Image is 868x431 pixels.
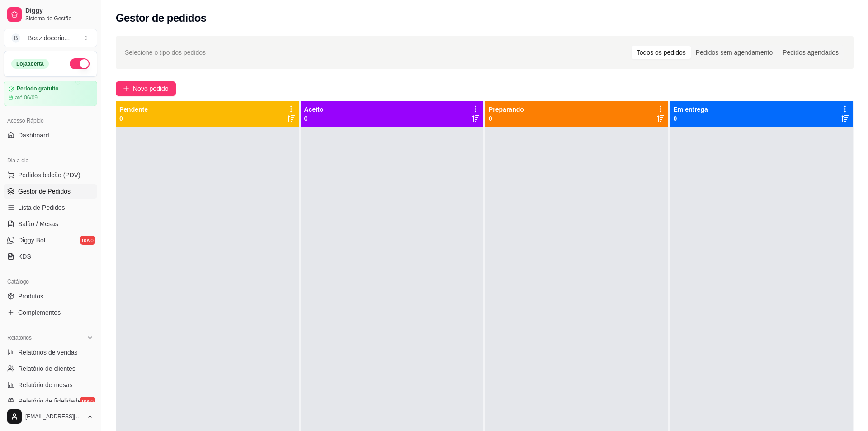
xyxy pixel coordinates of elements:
span: Produtos [18,292,43,301]
button: Pedidos balcão (PDV) [4,168,97,182]
span: Pedidos balcão (PDV) [18,171,80,180]
div: Pedidos sem agendamento [691,46,778,59]
a: Salão / Mesas [4,217,97,231]
div: Todos os pedidos [632,46,691,59]
p: 0 [489,114,524,123]
span: Gestor de Pedidos [18,187,71,196]
span: Relatório de fidelidade [18,397,81,406]
button: Novo pedido [116,81,176,96]
p: 0 [304,114,324,123]
span: Complementos [18,308,61,317]
div: Loja aberta [11,59,49,69]
div: Dia a dia [4,153,97,168]
a: Relatório de fidelidadenovo [4,394,97,408]
span: Relatório de mesas [18,380,73,389]
span: Sistema de Gestão [25,15,94,22]
span: B [11,33,20,43]
h2: Gestor de pedidos [116,11,207,25]
p: 0 [119,114,148,123]
div: Catálogo [4,275,97,289]
a: DiggySistema de Gestão [4,4,97,25]
span: Diggy [25,7,94,15]
a: Gestor de Pedidos [4,184,97,199]
span: Lista de Pedidos [18,203,65,212]
span: Relatórios de vendas [18,348,78,357]
span: Novo pedido [133,84,169,94]
span: [EMAIL_ADDRESS][DOMAIN_NAME] [25,413,83,420]
span: plus [123,85,129,92]
button: Alterar Status [70,58,90,69]
span: Selecione o tipo dos pedidos [125,47,206,57]
button: Select a team [4,29,97,47]
div: Acesso Rápido [4,114,97,128]
p: Pendente [119,105,148,114]
a: Dashboard [4,128,97,142]
article: Período gratuito [17,85,59,92]
a: KDS [4,249,97,264]
span: Relatório de clientes [18,364,75,373]
article: até 06/09 [15,94,38,101]
p: Em entrega [674,105,708,114]
span: Dashboard [18,131,49,140]
a: Relatórios de vendas [4,345,97,360]
button: [EMAIL_ADDRESS][DOMAIN_NAME] [4,406,97,427]
a: Diggy Botnovo [4,233,97,247]
span: Diggy Bot [18,236,46,245]
a: Relatório de mesas [4,378,97,392]
p: 0 [674,114,708,123]
p: Aceito [304,105,324,114]
a: Relatório de clientes [4,361,97,376]
a: Complementos [4,305,97,320]
span: Relatórios [7,334,32,341]
a: Período gratuitoaté 06/09 [4,81,97,106]
div: Pedidos agendados [778,46,844,59]
div: Beaz doceria ... [28,33,70,43]
a: Lista de Pedidos [4,200,97,215]
p: Preparando [489,105,524,114]
a: Produtos [4,289,97,303]
span: KDS [18,252,31,261]
span: Salão / Mesas [18,219,58,228]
